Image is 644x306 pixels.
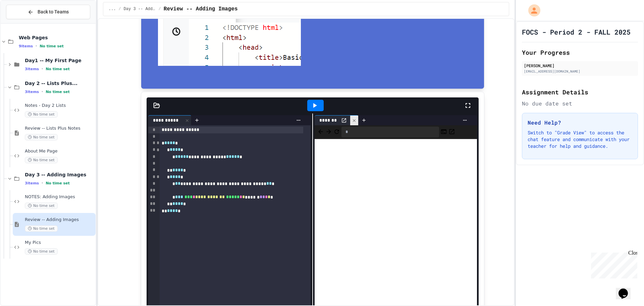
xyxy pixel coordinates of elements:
span: My Pics [25,240,94,246]
span: Review -- Adding Images [25,217,94,223]
span: No time set [46,90,70,94]
div: [EMAIL_ADDRESS][DOMAIN_NAME] [524,69,636,74]
span: No time set [46,67,70,71]
button: Console [440,128,447,136]
span: Back to Teams [38,8,69,15]
span: Day1 -- My First Page [25,57,94,63]
span: 3 items [25,90,39,94]
div: Chat with us now!Close [3,3,46,43]
button: Back to Teams [6,5,90,19]
span: No time set [25,203,58,209]
div: [PERSON_NAME] [524,62,636,69]
button: Open in new tab [448,128,455,136]
iframe: chat widget [588,250,637,278]
span: / [118,6,121,12]
span: No time set [25,157,58,163]
h3: Need Help? [528,119,632,127]
p: Switch to "Grade View" to access the chat feature and communicate with your teacher for help and ... [528,129,632,149]
span: 9 items [19,44,33,48]
span: No time set [40,44,64,48]
span: Web Pages [19,35,94,41]
span: Forward [325,128,332,136]
div: My Account [521,3,542,18]
span: 3 items [25,181,39,185]
span: • [42,66,43,72]
span: Day 3 -- Adding Images [25,172,94,178]
span: NOTES: Adding Images [25,194,94,200]
h1: FOCS - Period 2 - FALL 2025 [522,27,631,37]
span: No time set [25,111,58,118]
span: Day 3 -- Adding Images [124,6,156,12]
span: No time set [46,181,70,185]
span: Day 2 -- Lists Plus... [25,80,94,86]
span: Notes - Day 2 Lists [25,103,94,108]
span: 3 items [25,67,39,71]
span: Review -- Adding Images [164,5,238,13]
div: No due date set [522,99,638,107]
span: ... [109,6,116,12]
iframe: chat widget [616,279,637,299]
span: No time set [25,134,58,140]
h2: Assignment Details [522,87,638,97]
span: • [42,89,43,94]
span: No time set [25,248,58,255]
span: • [42,180,43,186]
span: About Me Page [25,148,94,154]
span: • [36,43,37,49]
button: Refresh [333,128,340,136]
h2: Your Progress [522,48,638,57]
span: No time set [25,225,58,232]
span: Back [317,128,324,136]
span: Review -- Lists Plus Notes [25,126,94,131]
span: / [159,6,161,12]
